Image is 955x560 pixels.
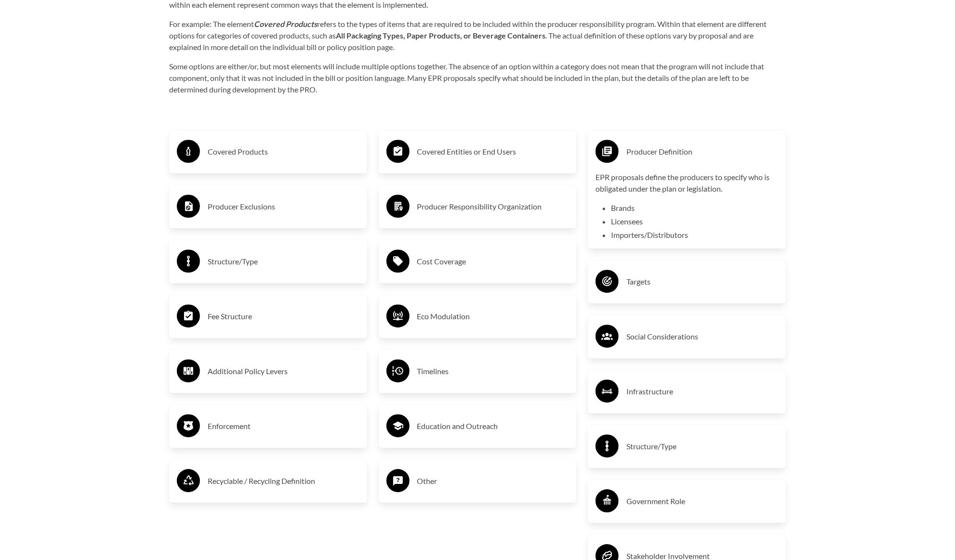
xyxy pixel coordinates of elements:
[208,199,359,214] h3: Producer Exclusions
[417,418,569,434] h3: Education and Outreach
[417,144,569,159] h3: Covered Entities or End Users
[208,418,359,434] h3: Enforcement
[417,364,569,379] h3: Timelines
[417,199,569,214] h3: Producer Responsibility Organization
[169,61,786,95] p: Some options are either/or, but most elements will include multiple options together. The absence...
[626,439,778,454] h3: Structure/Type
[417,254,569,269] h3: Cost Coverage
[626,329,778,344] h3: Social Considerations
[254,19,317,28] strong: Covered Products
[169,18,786,53] p: For example: The element refers to the types of items that are required to be included within the...
[208,309,359,324] h3: Fee Structure
[611,202,778,214] li: Brands
[208,364,359,379] h3: Additional Policy Levers
[208,144,359,159] h3: Covered Products
[611,229,778,241] li: Importers/Distributors
[626,144,778,159] h3: Producer Definition
[208,254,359,269] h3: Structure/Type
[417,473,569,489] h3: Other
[208,473,359,489] h3: Recyclable / Recycling Definition
[626,494,778,509] h3: Government Role
[626,384,778,399] h3: Infrastructure
[596,171,778,195] p: EPR proposals define the producers to specify who is obligated under the plan or legislation.
[417,309,569,324] h3: Eco Modulation
[611,216,778,227] li: Licensees
[626,274,778,289] h3: Targets
[336,31,545,40] strong: All Packaging Types, Paper Products, or Beverage Containers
